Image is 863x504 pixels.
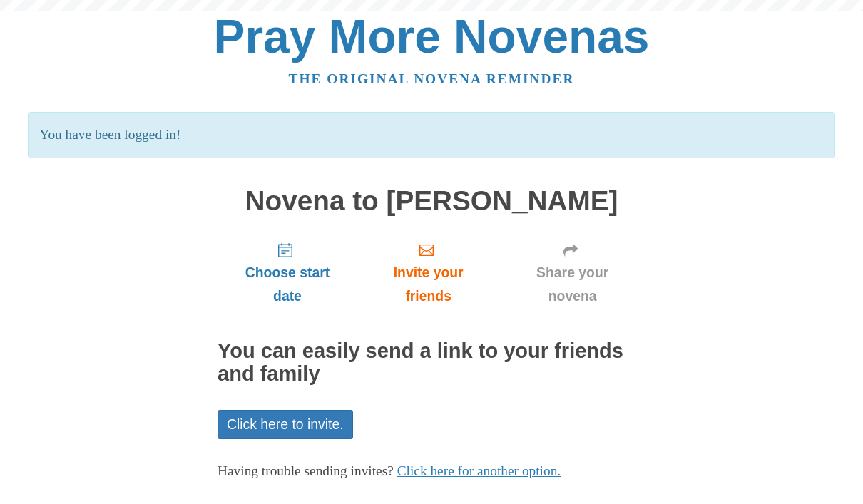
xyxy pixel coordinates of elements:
[218,410,353,439] a: Click here to invite.
[214,10,650,63] a: Pray More Novenas
[232,261,343,308] span: Choose start date
[218,186,645,217] h1: Novena to [PERSON_NAME]
[289,71,575,86] a: The original novena reminder
[218,463,394,478] span: Having trouble sending invites?
[28,112,834,158] p: You have been logged in!
[499,230,645,315] a: Share your novena
[514,261,631,308] span: Share your novena
[372,261,485,308] span: Invite your friends
[357,230,499,315] a: Invite your friends
[397,463,561,478] a: Click here for another option.
[218,340,645,386] h2: You can easily send a link to your friends and family
[218,230,357,315] a: Choose start date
